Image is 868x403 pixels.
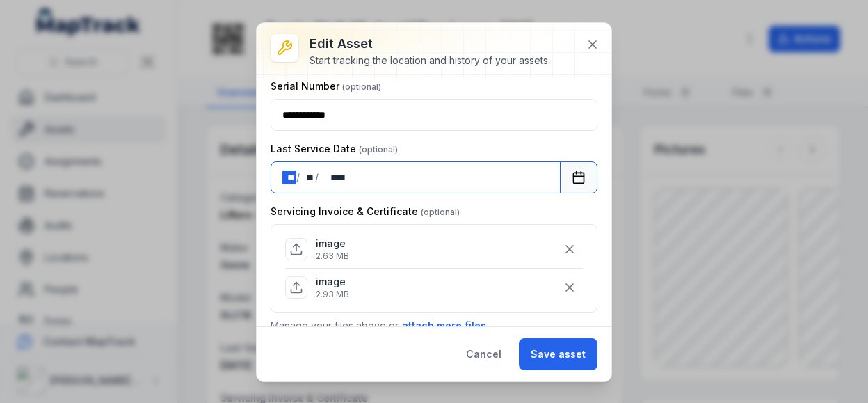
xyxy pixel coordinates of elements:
button: Cancel [454,338,513,370]
button: attach more files [401,318,487,333]
p: 2.93 MB [316,289,349,300]
div: year, [320,171,346,184]
div: month, [301,171,315,184]
p: Manage your files above or [271,318,597,333]
div: / [296,171,301,184]
div: day, [282,171,296,184]
p: image [316,237,349,251]
p: image [316,275,349,289]
button: Calendar [560,161,597,193]
label: Servicing Invoice & Certificate [271,205,460,219]
h3: Edit asset [310,34,550,54]
button: Save asset [519,338,597,370]
label: Last Service Date [271,142,398,156]
div: / [315,171,320,184]
p: 2.63 MB [316,251,349,262]
label: Serial Number [271,79,381,93]
div: Start tracking the location and history of your assets. [310,54,550,68]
